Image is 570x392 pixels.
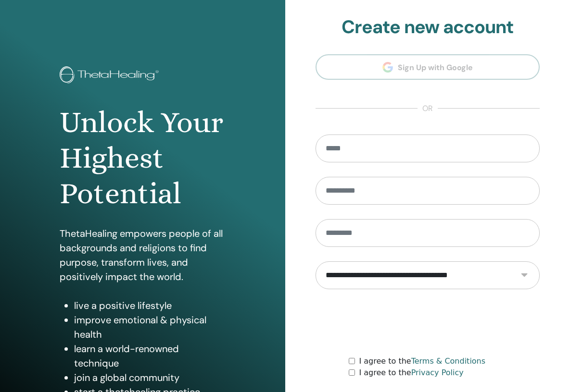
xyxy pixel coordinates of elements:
[316,16,540,38] h2: Create new account
[60,226,226,284] p: ThetaHealing empowers people of all backgrounds and religions to find purpose, transform lives, a...
[74,298,226,313] li: live a positive lifestyle
[355,304,501,341] iframe: reCAPTCHA
[60,105,226,212] h1: Unlock Your Highest Potential
[74,313,226,342] li: improve emotional & physical health
[359,355,485,367] label: I agree to the
[411,356,485,366] a: Terms & Conditions
[411,368,464,377] a: Privacy Policy
[74,342,226,370] li: learn a world-renowned technique
[359,367,463,379] label: I agree to the
[418,103,438,114] span: or
[74,370,226,385] li: join a global community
